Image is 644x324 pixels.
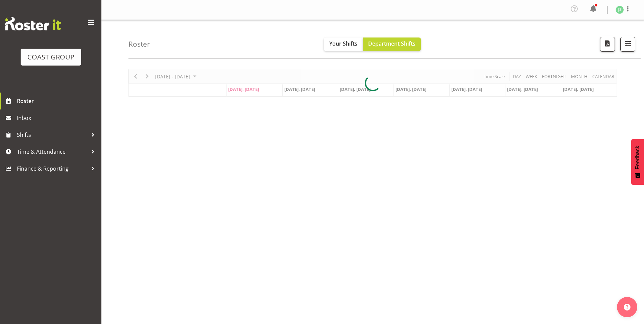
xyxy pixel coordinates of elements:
[368,40,415,47] span: Department Shifts
[600,37,615,52] button: Download a PDF of the roster according to the set date range.
[17,130,88,140] span: Shifts
[27,52,74,62] div: COAST GROUP
[624,304,630,310] img: help-xxl-2.png
[17,147,88,157] span: Time & Attendance
[616,6,624,14] img: john-sharpe1182.jpg
[635,146,641,169] span: Feedback
[631,139,644,185] button: Feedback - Show survey
[620,37,635,52] button: Filter Shifts
[17,164,88,174] span: Finance & Reporting
[128,40,150,48] h4: Roster
[17,113,98,123] span: Inbox
[17,96,98,106] span: Roster
[324,38,363,51] button: Your Shifts
[329,40,357,47] span: Your Shifts
[363,38,421,51] button: Department Shifts
[5,17,61,30] img: Rosterit website logo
